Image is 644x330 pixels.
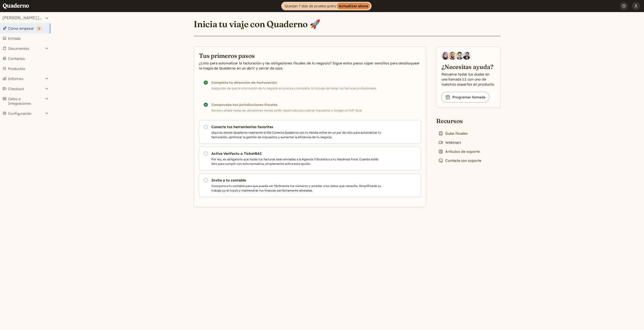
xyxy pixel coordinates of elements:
p: Resuelve todas tus dudas en una llamada 1:1 con uno de nuestros expertos en producto. [441,72,495,87]
a: Contacta con soporte [436,157,483,164]
img: Jairo Fumero, Account Executive at Quaderno [449,52,457,60]
a: Webinars [436,139,463,146]
p: Por ley, es obligatorio que todas tus facturas sean enviadas a la Agencia Tributaria o a tu Hacie... [211,157,383,166]
p: ¡Aquí es donde Quaderno realmente brilla! Conecta Quaderno con tu tienda online en un par de clic... [211,130,383,139]
h3: Conecta tus herramientas favoritas [211,124,383,129]
p: Incorpora a tu contable para que pueda ver fácilmente tus números y acceder a los datos que neces... [211,184,383,193]
img: Ivo Oltmans, Business Developer at Quaderno [456,52,464,60]
span: 3 [38,27,40,30]
h3: Invita a tu contable [211,178,383,183]
a: Activa Verifactu o TicketBAI Por ley, es obligatorio que todas tus facturas sean enviadas a la Ag... [199,147,421,170]
a: Artículos de soporte [436,148,482,155]
h2: Recursos [436,117,483,125]
a: Conecta tus herramientas favoritas ¡Aquí es donde Quaderno realmente brilla! Conecta Quaderno con... [199,120,421,144]
img: Javier Rubio, DevRel at Quaderno [463,52,471,60]
h3: Activa Verifactu o TicketBAI [211,151,383,156]
a: Programar llamada [441,92,489,102]
h1: Inicia tu viaje con Quaderno 🚀 [194,19,320,30]
a: Guías fiscales [436,130,470,137]
a: Quedan 7 días de prueba gratisActualizar ahora [281,2,372,10]
img: Diana Carrasco, Account Executive at Quaderno [441,52,450,60]
a: Invita a tu contable Incorpora a tu contable para que pueda ver fácilmente tus números y acceder ... [199,173,421,197]
strong: Actualizar ahora [337,3,370,9]
p: ¿Listo para automatizar la facturación y las obligaciones fiscales de tu negocio? Sigue estos pas... [199,61,421,71]
h2: Tus primeros pasos [199,52,421,60]
h2: ¿Necesitas ayuda? [441,63,495,71]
